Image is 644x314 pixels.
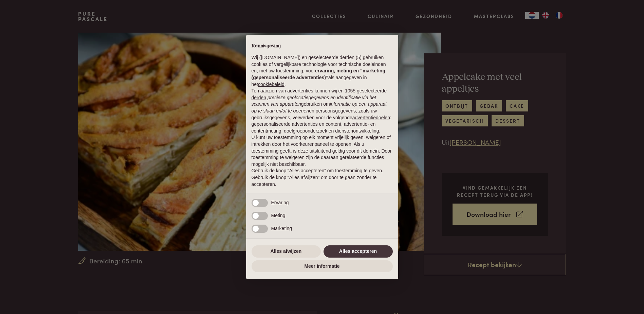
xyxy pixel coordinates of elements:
h2: Kennisgeving [252,43,393,49]
button: Meer informatie [252,260,393,273]
p: Wij ([DOMAIN_NAME]) en geselecteerde derden (5) gebruiken cookies of vergelijkbare technologie vo... [252,54,393,88]
em: informatie op een apparaat op te slaan en/of te openen [252,101,387,114]
button: Alles accepteren [324,245,393,258]
span: Meting [271,213,286,218]
em: precieze geolocatiegegevens en identificatie via het scannen van apparaten [252,95,376,107]
button: derden [252,94,266,101]
p: Ten aanzien van advertenties kunnen wij en 1055 geselecteerde gebruiken om en persoonsgegevens, z... [252,88,393,134]
span: Marketing [271,226,292,231]
a: cookiebeleid [258,82,284,87]
button: advertentiedoelen [352,115,390,121]
strong: ervaring, meting en “marketing (gepersonaliseerde advertenties)” [252,68,385,80]
span: Ervaring [271,200,289,205]
button: Alles afwijzen [252,245,321,258]
p: U kunt uw toestemming op elk moment vrijelijk geven, weigeren of intrekken door het voorkeurenpan... [252,134,393,168]
p: Gebruik de knop “Alles accepteren” om toestemming te geven. Gebruik de knop “Alles afwijzen” om d... [252,168,393,188]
